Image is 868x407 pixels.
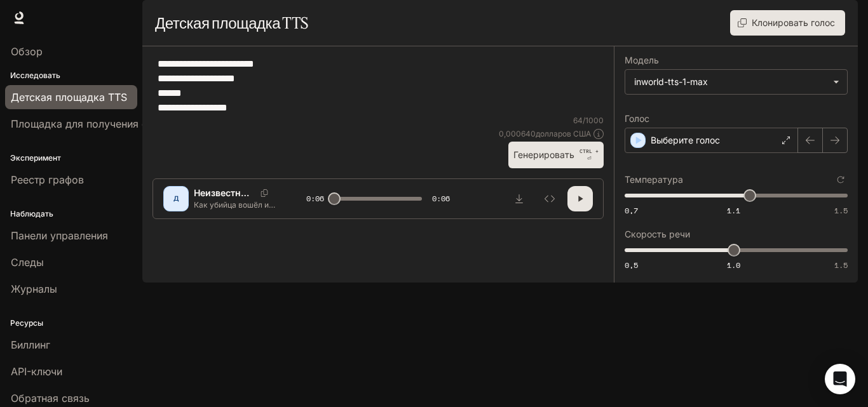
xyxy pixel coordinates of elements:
[834,205,848,216] font: 1.5
[752,17,835,28] font: Клонировать голос
[625,70,847,94] div: inworld-tts-1-max
[499,129,536,138] font: 0,000640
[625,229,690,239] font: Скорость речи
[155,13,308,32] font: Детская площадка TTS
[625,55,659,65] font: Модель
[730,10,845,36] button: Клонировать голос
[194,187,281,198] font: Неизвестный голос
[173,194,179,202] font: Д
[834,260,848,270] font: 1.5
[727,205,740,216] font: 1.1
[585,116,604,125] font: 1000
[825,364,855,394] div: Открытый Интерком Мессенджер
[573,116,583,125] font: 64
[625,113,649,124] font: Голос
[506,186,532,211] button: Скачать аудио
[536,129,591,138] font: долларов США
[834,173,848,187] button: Сбросить к настройкам по умолчанию
[583,116,585,125] font: /
[727,260,740,270] font: 1.0
[513,149,574,160] font: Генерировать
[625,205,638,216] font: 0,7
[625,174,683,185] font: Температура
[634,76,708,87] font: inworld-tts-1-max
[625,260,638,270] font: 0,5
[306,193,324,204] font: 0:06
[255,189,273,197] button: Копировать голосовой идентификатор
[580,148,599,154] font: CTRL +
[651,135,720,145] font: Выберите голос
[508,142,604,168] button: ГенерироватьCTRL +⏎
[537,186,562,211] button: Осмотреть
[432,193,450,204] font: 0:06
[587,156,592,161] font: ⏎
[194,200,275,242] font: Как убийца вошёл и объявил, не попав в объектив? Ответ в следующем видео.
